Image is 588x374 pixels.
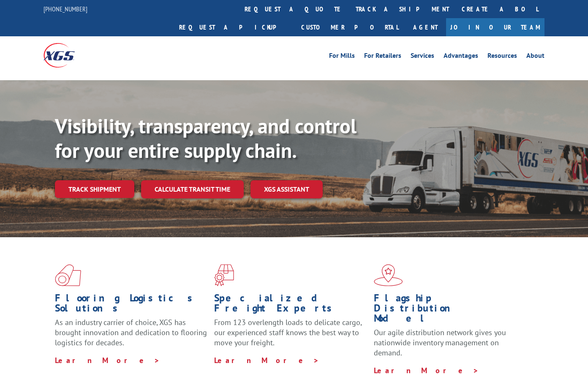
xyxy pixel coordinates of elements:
a: For Mills [329,52,355,62]
a: Calculate transit time [141,180,244,198]
a: Agent [405,18,446,36]
a: [PHONE_NUMBER] [44,5,87,13]
a: XGS ASSISTANT [250,180,323,198]
img: xgs-icon-flagship-distribution-model-red [374,264,403,286]
span: As an industry carrier of choice, XGS has brought innovation and dedication to flooring logistics... [55,317,207,347]
a: Track shipment [55,180,134,198]
a: About [526,52,544,62]
a: Request a pickup [173,18,295,36]
a: Learn More > [214,355,319,365]
h1: Flagship Distribution Model [374,293,527,328]
img: xgs-icon-focused-on-flooring-red [214,264,234,286]
a: Advantages [444,52,478,62]
p: From 123 overlength loads to delicate cargo, our experienced staff knows the best way to move you... [214,317,367,355]
h1: Specialized Freight Experts [214,293,367,317]
img: xgs-icon-total-supply-chain-intelligence-red [55,264,81,286]
a: Customer Portal [295,18,405,36]
a: Learn More > [55,355,160,365]
a: Services [411,52,434,62]
a: For Retailers [364,52,401,62]
a: Join Our Team [446,18,544,36]
b: Visibility, transparency, and control for your entire supply chain. [55,113,357,163]
h1: Flooring Logistics Solutions [55,293,208,317]
span: Our agile distribution network gives you nationwide inventory management on demand. [374,328,506,358]
a: Resources [487,52,517,62]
